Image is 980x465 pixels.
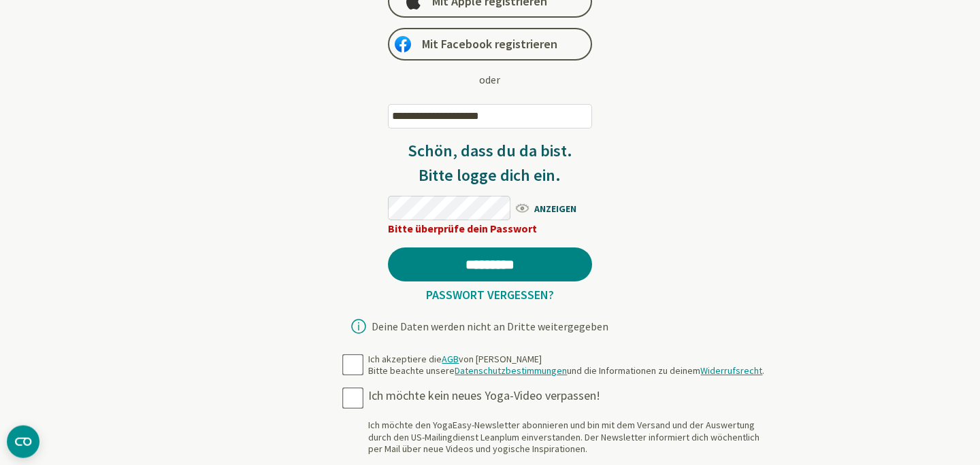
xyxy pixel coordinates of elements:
[455,364,567,377] a: Datenschutzbestimmungen
[7,426,39,458] button: CMP-Widget öffnen
[388,220,592,237] div: Bitte überprüfe dein Passwort
[422,36,557,52] span: Mit Facebook registrieren
[421,287,559,303] a: Passwort vergessen?
[479,71,500,88] div: oder
[388,139,592,188] h3: Schön, dass du da bist. Bitte logge dich ein.
[368,388,770,404] div: Ich möchte kein neues Yoga-Video verpassen!
[368,354,764,377] div: Ich akzeptiere die von [PERSON_NAME] Bitte beachte unsere und die Informationen zu deinem .
[700,364,762,377] a: Widerrufsrecht
[388,28,592,61] a: Mit Facebook registrieren
[514,199,592,216] span: ANZEIGEN
[372,321,608,332] div: Deine Daten werden nicht an Dritte weitergegeben
[442,353,459,365] a: AGB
